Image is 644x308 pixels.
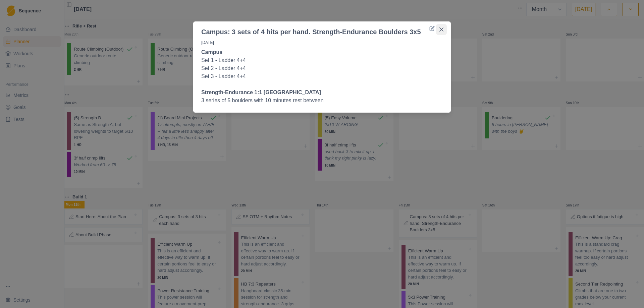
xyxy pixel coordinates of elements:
strong: Strength-Endurance 1:1 [GEOGRAPHIC_DATA] [201,89,321,95]
p: Set 2 - Ladder 4+4 [201,64,443,72]
header: Campus: 3 sets of 4 hits per hand. Strength-Endurance Boulders 3x5 [193,21,451,37]
p: Set 3 - Ladder 4+4 [201,72,443,80]
p: Set 1 - Ladder 4+4 [201,56,443,64]
p: [DATE] [201,40,443,48]
strong: Campus [201,49,222,55]
button: Close [436,24,447,35]
p: 3 series of 5 boulders with 10 minutes rest between [201,97,443,105]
